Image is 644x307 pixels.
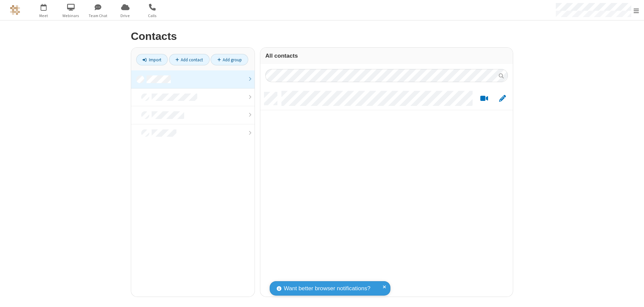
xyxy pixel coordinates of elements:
a: Add group [211,54,248,65]
span: Team Chat [86,13,111,19]
button: Start a video meeting [478,95,491,103]
span: Drive [113,13,138,19]
a: Import [136,54,168,65]
span: Webinars [58,13,84,19]
h3: All contacts [265,53,508,59]
span: Want better browser notifications? [284,284,370,293]
button: Edit [496,95,509,103]
span: Meet [31,13,56,19]
span: Calls [140,13,165,19]
div: grid [260,87,513,297]
h2: Contacts [131,30,513,42]
a: Add contact [169,54,210,65]
img: QA Selenium DO NOT DELETE OR CHANGE [10,5,20,15]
